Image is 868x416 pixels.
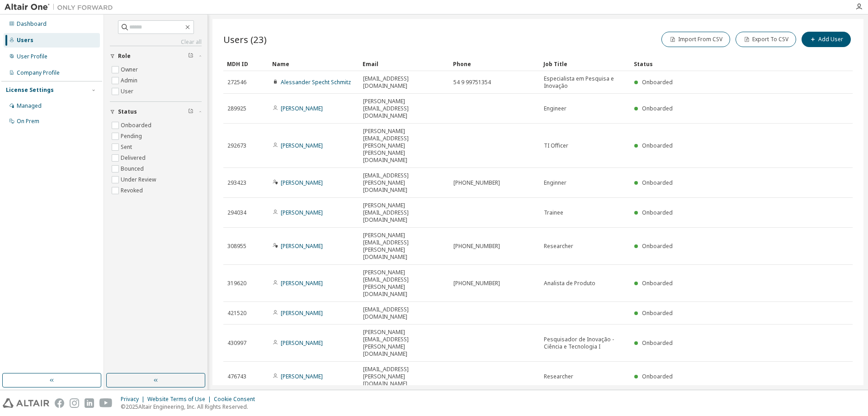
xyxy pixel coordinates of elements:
[642,142,673,149] span: Onboarded
[363,366,445,387] span: [EMAIL_ADDRESS][PERSON_NAME][DOMAIN_NAME]
[121,64,140,75] label: Owner
[223,33,267,46] span: Users (23)
[3,398,49,408] img: altair_logo.svg
[110,38,202,46] a: Clear all
[281,142,323,149] a: [PERSON_NAME]
[642,209,673,216] span: Onboarded
[121,185,145,196] label: Revoked
[544,105,566,112] span: Engineer
[118,53,131,60] span: Role
[227,142,246,149] span: 292673
[544,336,626,350] span: Pesquisador de Inovação - Ciência e Tecnologia I
[363,232,445,261] span: [PERSON_NAME][EMAIL_ADDRESS][PERSON_NAME][DOMAIN_NAME]
[55,398,64,408] img: facebook.svg
[17,102,42,110] div: Managed
[453,57,536,71] div: Phone
[544,75,626,90] span: Especialista em Pesquisa e Inovação
[453,179,500,186] span: [PHONE_NUMBER]
[363,306,445,320] span: [EMAIL_ADDRESS][DOMAIN_NAME]
[121,403,260,411] p: © 2025 Altair Engineering, Inc. All Rights Reserved.
[634,57,806,71] div: Status
[227,310,246,317] span: 421520
[227,179,246,186] span: 293423
[227,105,246,112] span: 289925
[453,243,500,250] span: [PHONE_NUMBER]
[544,179,566,186] span: Enginner
[281,339,323,347] a: [PERSON_NAME]
[121,131,144,142] label: Pending
[118,108,137,115] span: Status
[363,57,446,71] div: Email
[17,118,39,125] div: On Prem
[544,373,573,380] span: Researcher
[281,373,323,380] a: [PERSON_NAME]
[227,373,246,380] span: 476743
[544,142,568,149] span: TI Officer
[6,86,54,94] div: License Settings
[544,209,563,216] span: Trainee
[642,309,673,317] span: Onboarded
[121,163,146,174] label: Bounced
[121,153,147,163] label: Delivered
[188,108,193,115] span: Clear filter
[363,172,445,194] span: [EMAIL_ADDRESS][PERSON_NAME][DOMAIN_NAME]
[281,105,323,112] a: [PERSON_NAME]
[281,78,351,86] a: Alessander Specht Schmitz
[544,243,573,250] span: Researcher
[214,396,260,403] div: Cookie Consent
[227,57,265,71] div: MDH ID
[802,32,851,47] button: Add User
[188,53,193,60] span: Clear filter
[543,57,627,71] div: Job Title
[121,86,135,97] label: User
[642,339,673,347] span: Onboarded
[227,243,246,250] span: 308955
[17,20,47,28] div: Dashboard
[110,46,202,66] button: Role
[281,309,323,317] a: [PERSON_NAME]
[110,102,202,122] button: Status
[227,339,246,347] span: 430997
[363,329,445,358] span: [PERSON_NAME][EMAIL_ADDRESS][PERSON_NAME][DOMAIN_NAME]
[121,75,139,86] label: Admin
[363,269,445,298] span: [PERSON_NAME][EMAIL_ADDRESS][PERSON_NAME][DOMAIN_NAME]
[281,209,323,216] a: [PERSON_NAME]
[227,79,246,86] span: 272546
[99,398,113,408] img: youtube.svg
[642,242,673,250] span: Onboarded
[453,280,500,287] span: [PHONE_NUMBER]
[642,179,673,186] span: Onboarded
[17,69,60,77] div: Company Profile
[227,280,246,287] span: 319620
[17,37,33,44] div: Users
[70,398,79,408] img: instagram.svg
[281,242,323,250] a: [PERSON_NAME]
[642,279,673,287] span: Onboarded
[453,79,491,86] span: 54 9 99751354
[85,398,94,408] img: linkedin.svg
[363,128,445,164] span: [PERSON_NAME][EMAIL_ADDRESS][PERSON_NAME][PERSON_NAME][DOMAIN_NAME]
[281,279,323,287] a: [PERSON_NAME]
[642,78,673,86] span: Onboarded
[363,202,445,224] span: [PERSON_NAME][EMAIL_ADDRESS][DOMAIN_NAME]
[121,142,134,153] label: Sent
[5,3,118,12] img: Altair One
[661,32,730,47] button: Import From CSV
[544,280,595,287] span: Analista de Produto
[147,396,214,403] div: Website Terms of Use
[17,53,47,60] div: User Profile
[281,179,323,186] a: [PERSON_NAME]
[121,396,147,403] div: Privacy
[363,98,445,120] span: [PERSON_NAME][EMAIL_ADDRESS][DOMAIN_NAME]
[642,373,673,380] span: Onboarded
[227,209,246,216] span: 294034
[121,120,153,131] label: Onboarded
[642,105,673,112] span: Onboarded
[272,57,355,71] div: Name
[363,75,445,90] span: [EMAIL_ADDRESS][DOMAIN_NAME]
[736,32,796,47] button: Export To CSV
[121,174,158,185] label: Under Review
